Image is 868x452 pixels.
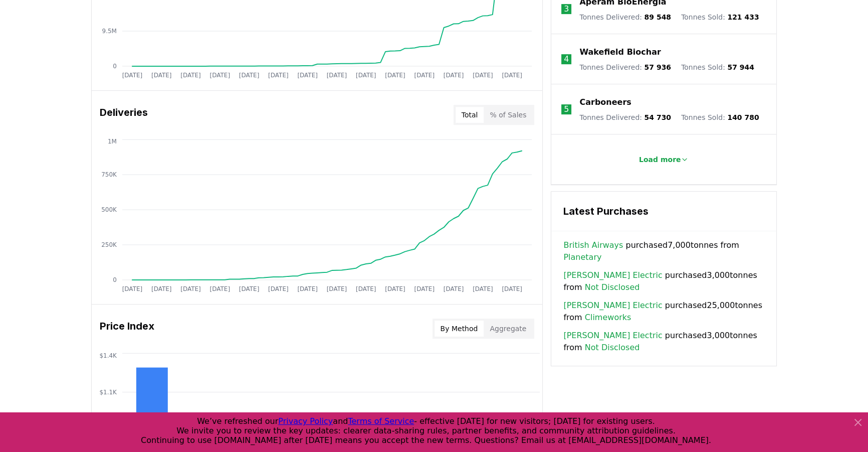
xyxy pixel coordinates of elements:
[563,269,662,281] a: [PERSON_NAME] Electric
[113,63,117,70] tspan: 0
[327,72,347,79] tspan: [DATE]
[563,299,764,324] span: purchased 25,000 tonnes from
[298,72,318,79] tspan: [DATE]
[327,285,347,292] tspan: [DATE]
[585,312,631,324] a: Climeworks
[239,285,260,292] tspan: [DATE]
[210,72,231,79] tspan: [DATE]
[108,138,117,145] tspan: 1M
[456,107,484,123] button: Total
[563,299,662,312] a: [PERSON_NAME] Electric
[631,149,697,170] button: Load more
[99,352,117,359] tspan: $1.4K
[113,276,117,283] tspan: 0
[502,285,523,292] tspan: [DATE]
[444,285,464,292] tspan: [DATE]
[100,105,148,125] h3: Deliveries
[563,269,764,293] span: purchased 3,000 tonnes from
[564,53,569,65] p: 4
[681,112,759,122] p: Tonnes Sold :
[727,63,754,71] span: 57 944
[579,12,671,22] p: Tonnes Delivered :
[101,171,117,178] tspan: 750K
[579,46,661,58] a: Wakefield Biochar
[579,62,671,72] p: Tonnes Delivered :
[563,330,764,354] span: purchased 3,000 tonnes from
[563,330,662,342] a: [PERSON_NAME] Electric
[563,251,601,263] a: Planetary
[180,285,201,292] tspan: [DATE]
[180,72,201,79] tspan: [DATE]
[681,12,759,22] p: Tonnes Sold :
[414,285,435,292] tspan: [DATE]
[268,72,289,79] tspan: [DATE]
[151,72,172,79] tspan: [DATE]
[99,389,117,396] tspan: $1.1K
[473,72,493,79] tspan: [DATE]
[585,281,640,293] a: Not Disclosed
[102,28,117,35] tspan: 9.5M
[444,72,464,79] tspan: [DATE]
[435,321,484,337] button: By Method
[356,285,376,292] tspan: [DATE]
[100,319,154,339] h3: Price Index
[563,239,764,263] span: purchased 7,000 tonnes from
[268,285,289,292] tspan: [DATE]
[385,285,405,292] tspan: [DATE]
[585,342,640,354] a: Not Disclosed
[484,321,532,337] button: Aggregate
[644,63,671,71] span: 57 936
[564,3,569,15] p: 3
[385,72,405,79] tspan: [DATE]
[563,204,764,219] h3: Latest Purchases
[473,285,493,292] tspan: [DATE]
[579,96,631,108] a: Carboneers
[727,13,759,21] span: 121 433
[639,155,681,165] p: Load more
[414,72,435,79] tspan: [DATE]
[644,13,671,21] span: 89 548
[101,241,117,248] tspan: 250K
[484,107,532,123] button: % of Sales
[579,112,671,122] p: Tonnes Delivered :
[502,72,523,79] tspan: [DATE]
[298,285,318,292] tspan: [DATE]
[564,103,569,115] p: 5
[644,113,671,121] span: 54 730
[356,72,376,79] tspan: [DATE]
[681,62,754,72] p: Tonnes Sold :
[122,72,143,79] tspan: [DATE]
[122,285,143,292] tspan: [DATE]
[239,72,260,79] tspan: [DATE]
[563,239,623,251] a: British Airways
[210,285,231,292] tspan: [DATE]
[101,206,117,213] tspan: 500K
[151,285,172,292] tspan: [DATE]
[727,113,759,121] span: 140 780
